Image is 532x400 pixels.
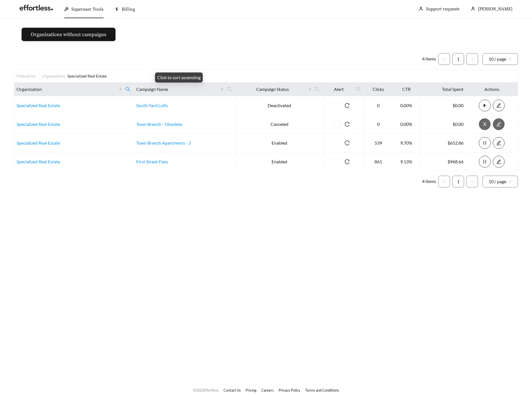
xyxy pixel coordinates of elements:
a: 1 [453,53,464,65]
span: Billing [122,6,135,12]
span: pause [479,140,490,145]
button: left [438,53,450,65]
td: 0.00% [392,115,421,134]
li: 1 [452,176,464,187]
span: Specialized Real Estate [67,74,107,78]
td: $652.86 [421,134,466,152]
td: $968.66 [421,152,466,171]
button: reload [341,100,353,111]
span: reload [341,122,353,127]
span: 10 / page [489,53,512,65]
a: Town Branch Apartments - 2 [136,140,191,145]
span: [PERSON_NAME] [478,6,512,12]
a: Specialized Real Estate [17,159,60,164]
li: Next Page [466,53,478,65]
span: Organization : [42,74,66,78]
a: South Yard Lofts [136,103,168,108]
a: First Street Flats [136,159,168,164]
span: Organizations without campaigns [31,31,106,38]
a: edit [493,103,505,108]
li: 1 [452,53,464,65]
td: Enabled [236,152,323,171]
span: Alert [326,86,352,93]
a: Privacy Policy [279,388,300,392]
li: Previous Page [438,176,450,187]
td: 861 [364,152,392,171]
span: 10 / page [489,176,512,187]
button: right [466,53,478,65]
td: 539 [364,134,392,152]
span: Campaign Status [238,86,307,93]
td: 0.00% [392,96,421,115]
span: right [470,58,474,61]
div: Page Size [482,176,518,187]
a: Town Branch - Obsolete [136,121,182,127]
button: edit [493,118,505,130]
a: edit [493,121,505,127]
span: left [442,58,446,61]
a: Contact Us [223,388,241,392]
span: search [312,85,322,94]
td: $0.00 [421,115,466,134]
button: reload [341,118,353,130]
a: edit [493,159,505,164]
button: edit [493,137,505,149]
span: search [354,85,363,94]
li: Previous Page [438,53,450,65]
span: search [315,87,320,92]
span: reload [341,140,353,145]
td: Enabled [236,134,323,152]
a: Careers [261,388,274,392]
button: pause [479,156,491,168]
td: 0 [364,115,392,134]
td: 0 [364,96,392,115]
td: 9.70% [392,134,421,152]
a: Specialized Real Estate [17,140,60,145]
th: Actions [466,83,518,96]
td: 9.13% [392,152,421,171]
span: reload [341,103,353,108]
td: Canceled [236,115,323,134]
span: © 2025 Effortless [193,388,219,392]
td: Deactivated [236,96,323,115]
li: Next Page [466,176,478,187]
th: Total Spent [421,83,466,96]
span: left [442,180,446,183]
a: Terms and Conditions [305,388,339,392]
span: Campaign Name [136,86,220,93]
span: search [125,87,130,92]
a: Specialized Real Estate [17,103,60,108]
span: pause [479,159,490,164]
button: reload [341,137,353,149]
span: Organization [17,86,118,93]
td: $0.00 [421,96,466,115]
span: search [225,85,234,94]
span: search [123,85,133,94]
div: Page Size [482,53,518,65]
span: reload [341,159,353,164]
button: left [438,176,450,187]
a: Pricing [246,388,256,392]
button: caret-right [479,100,491,111]
li: 4 items [422,176,436,187]
th: CTR [392,83,421,96]
a: Specialized Real Estate [17,121,60,127]
span: search [356,87,361,92]
button: right [466,176,478,187]
button: pause [479,137,491,149]
a: Support requests [426,6,460,12]
th: Clicks [364,83,392,96]
span: search [227,87,232,92]
span: right [470,180,474,183]
a: edit [493,140,505,145]
li: 4 items [422,53,436,65]
span: caret-right [479,103,490,108]
a: 1 [453,176,464,187]
div: Filtered by: [17,73,39,79]
button: reload [341,156,353,168]
button: edit [493,100,505,111]
span: edit [493,103,504,108]
button: edit [493,156,505,168]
